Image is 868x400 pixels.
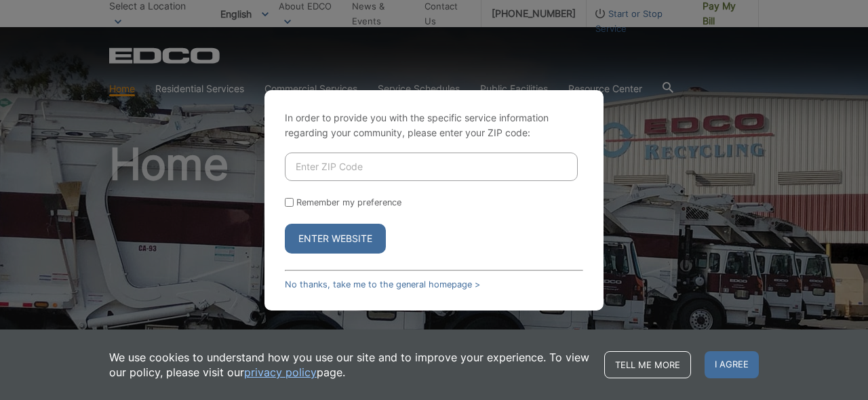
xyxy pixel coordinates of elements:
[109,350,591,380] p: We use cookies to understand how you use our site and to improve your experience. To view our pol...
[244,365,317,380] a: privacy policy
[296,197,401,207] label: Remember my preference
[604,351,691,378] a: Tell me more
[285,111,583,140] p: In order to provide you with the specific service information regarding your community, please en...
[705,351,759,378] span: I agree
[285,224,386,254] button: Enter Website
[285,279,480,289] a: No thanks, take me to the general homepage >
[285,153,578,181] input: Enter ZIP Code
